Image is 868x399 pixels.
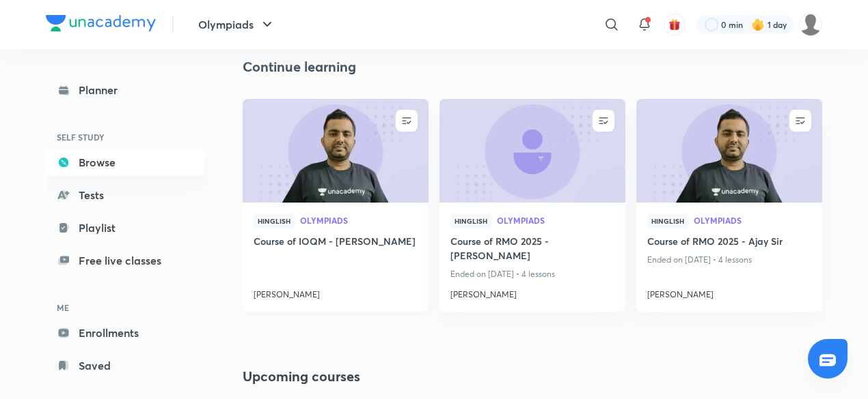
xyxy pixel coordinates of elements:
[694,216,811,224] span: Olympiads
[751,18,765,31] img: streak
[46,181,204,209] a: Tests
[46,296,204,319] h6: ME
[46,76,204,104] a: Planner
[254,234,418,251] a: Course of IOQM - [PERSON_NAME]
[46,15,156,31] img: Company Logo
[694,216,811,226] a: Olympiads
[634,98,824,203] img: new-thumbnail
[46,125,204,149] h6: SELF STUDY
[243,57,356,77] h2: Continue learning
[46,149,204,176] a: Browse
[300,216,418,226] a: Olympiads
[668,18,681,31] img: avatar
[46,352,204,379] a: Saved
[46,319,204,346] a: Enrollments
[497,216,614,226] a: Olympiads
[243,99,429,203] a: new-thumbnail
[46,247,204,274] a: Free live classes
[647,234,811,251] a: Course of RMO 2025 - Ajay Sir
[300,216,418,224] span: Olympiads
[437,98,627,203] img: new-thumbnail
[254,213,295,228] span: Hinglish
[450,265,614,283] p: Ended on [DATE] • 4 lessons
[450,283,614,301] a: [PERSON_NAME]
[243,366,360,387] h2: Upcoming courses
[450,213,491,228] span: Hinglish
[190,11,284,38] button: Olympiads
[636,99,822,203] a: new-thumbnail
[664,14,686,35] button: avatar
[450,234,614,265] a: Course of RMO 2025 - [PERSON_NAME]
[647,283,811,301] a: [PERSON_NAME]
[439,99,625,203] a: new-thumbnail
[497,216,614,224] span: Olympiads
[647,251,811,269] p: Ended on [DATE] • 4 lessons
[46,15,156,35] a: Company Logo
[254,283,418,301] a: [PERSON_NAME]
[241,98,430,203] img: new-thumbnail
[46,214,204,241] a: Playlist
[799,13,822,36] img: Adrinil Sain
[647,213,688,228] span: Hinglish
